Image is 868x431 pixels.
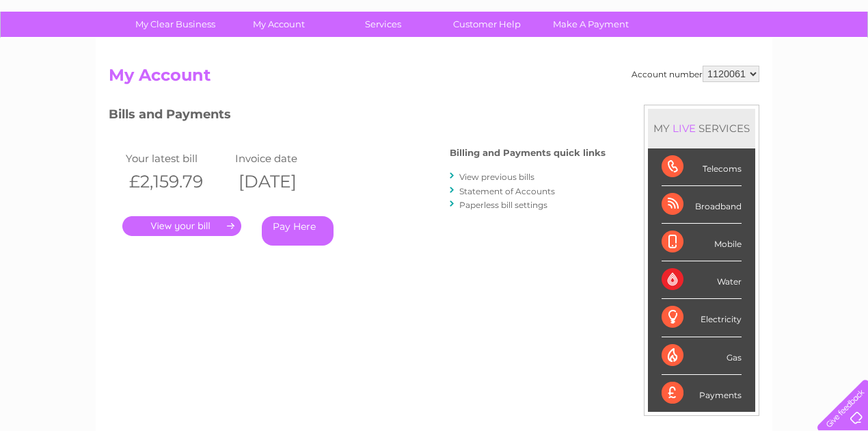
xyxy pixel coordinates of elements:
[109,66,759,92] h2: My Account
[109,105,606,129] h3: Bills and Payments
[30,36,100,77] img: logo.png
[223,12,336,37] a: My Account
[450,148,606,158] h4: Billing and Payments quick links
[610,7,705,24] a: 0333 014 3131
[648,109,755,148] div: MY SERVICES
[112,8,758,66] div: Clear Business is a trading name of Verastar Limited (registered in [GEOGRAPHIC_DATA] No. 3667643...
[777,58,811,68] a: Contact
[662,261,742,299] div: Water
[122,168,232,196] th: £2,159.79
[232,168,341,196] th: [DATE]
[662,337,742,375] div: Gas
[662,224,742,261] div: Mobile
[459,186,555,196] a: Statement of Accounts
[459,172,534,182] a: View previous bills
[232,149,341,168] td: Invoice date
[262,216,334,246] a: Pay Here
[534,12,647,37] a: Make A Payment
[749,58,769,68] a: Blog
[670,122,699,135] div: LIVE
[632,66,759,82] div: Account number
[122,149,232,168] td: Your latest bill
[119,12,232,37] a: My Clear Business
[431,12,543,37] a: Customer Help
[627,58,653,68] a: Water
[662,148,742,186] div: Telecoms
[327,12,439,37] a: Services
[662,186,742,224] div: Broadband
[662,299,742,337] div: Electricity
[823,58,855,68] a: Log out
[662,58,692,68] a: Energy
[459,200,547,210] a: Paperless bill settings
[662,375,742,412] div: Payments
[700,58,741,68] a: Telecoms
[122,216,241,236] a: .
